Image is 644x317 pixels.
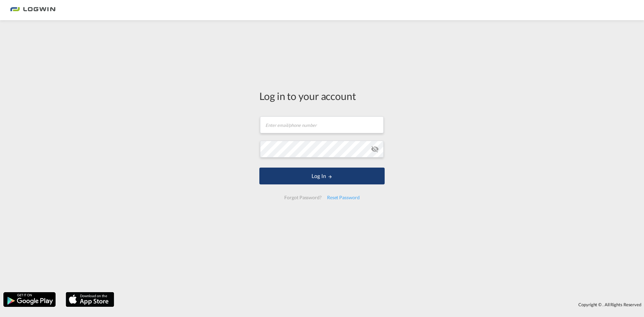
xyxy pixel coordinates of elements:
img: google.png [3,291,56,308]
div: Forgot Password? [282,191,324,204]
input: Enter email/phone number [260,116,384,133]
button: LOGIN [259,168,385,184]
img: bc73a0e0d8c111efacd525e4c8ad7d32.png [10,3,56,18]
md-icon: icon-eye-off [371,145,379,153]
div: Log in to your account [259,89,385,103]
img: apple.png [65,291,115,308]
div: Copyright © . All Rights Reserved [118,299,644,310]
div: Reset Password [324,191,362,204]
